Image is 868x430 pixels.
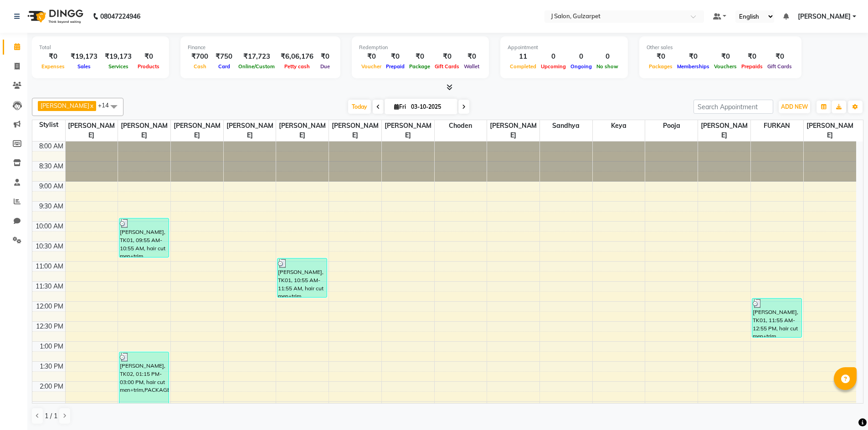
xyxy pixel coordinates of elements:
[508,44,621,51] div: Appointment
[359,44,482,51] div: Redemption
[34,322,65,331] div: 12:30 PM
[89,102,93,109] a: x
[539,63,568,70] span: Upcoming
[348,100,371,114] span: Today
[675,51,712,62] div: ₹0
[568,51,594,62] div: 0
[66,120,118,141] span: [PERSON_NAME]
[119,352,169,421] div: [PERSON_NAME], TK02, 01:15 PM-03:00 PM, hair cut men+trim,PACKAGE
[34,262,65,271] div: 11:00 AM
[751,120,803,132] span: FURKAN
[540,120,592,132] span: Sandhya
[487,120,539,141] span: [PERSON_NAME]
[236,63,277,70] span: Online/Custom
[462,63,482,70] span: Wallet
[359,63,384,70] span: Voucher
[38,382,65,391] div: 2:00 PM
[45,411,57,421] span: 1 / 1
[67,51,101,62] div: ₹19,173
[37,162,65,171] div: 8:30 AM
[75,63,93,70] span: Sales
[508,51,539,62] div: 11
[277,258,327,297] div: [PERSON_NAME], TK01, 10:55 AM-11:55 AM, hair cut men+trim
[277,51,317,62] div: ₹6,06,176
[392,103,408,110] span: Fri
[539,51,568,62] div: 0
[712,51,739,62] div: ₹0
[698,120,750,141] span: [PERSON_NAME]
[765,51,794,62] div: ₹0
[34,302,65,311] div: 12:00 PM
[23,4,86,29] img: logo
[407,51,432,62] div: ₹0
[101,51,135,62] div: ₹19,173
[739,51,765,62] div: ₹0
[191,63,209,70] span: Cash
[765,63,794,70] span: Gift Cards
[41,102,89,109] span: [PERSON_NAME]
[568,63,594,70] span: Ongoing
[212,51,236,62] div: ₹750
[508,63,539,70] span: Completed
[647,63,675,70] span: Packages
[37,182,65,191] div: 9:00 AM
[276,120,329,141] span: [PERSON_NAME]
[236,51,277,62] div: ₹17,723
[432,63,462,70] span: Gift Cards
[693,100,773,114] input: Search Appointment
[38,362,65,371] div: 1:30 PM
[188,51,212,62] div: ₹700
[106,63,131,70] span: Services
[188,44,333,51] div: Finance
[781,103,808,110] span: ADD NEW
[317,51,333,62] div: ₹0
[34,282,65,291] div: 11:30 AM
[408,100,454,114] input: 2025-10-03
[171,120,223,141] span: [PERSON_NAME]
[712,63,739,70] span: Vouchers
[39,51,67,62] div: ₹0
[739,63,765,70] span: Prepaids
[32,120,65,130] div: Stylist
[37,142,65,151] div: 8:00 AM
[34,242,65,251] div: 10:30 AM
[594,51,621,62] div: 0
[804,120,856,141] span: [PERSON_NAME]
[39,63,67,70] span: Expenses
[647,51,675,62] div: ₹0
[39,44,162,51] div: Total
[752,298,801,337] div: [PERSON_NAME], TK01, 11:55 AM-12:55 PM, hair cut men+trim
[135,51,162,62] div: ₹0
[100,4,140,29] b: 08047224946
[647,44,794,51] div: Other sales
[435,120,487,132] span: Choden
[38,402,65,411] div: 2:30 PM
[432,51,462,62] div: ₹0
[779,101,810,113] button: ADD NEW
[593,120,645,132] span: Keya
[98,101,116,109] span: +14
[38,342,65,351] div: 1:00 PM
[645,120,698,132] span: pooja
[34,222,65,231] div: 10:00 AM
[382,120,434,141] span: [PERSON_NAME]
[594,63,621,70] span: No show
[318,63,332,70] span: Due
[675,63,712,70] span: Memberships
[798,12,851,21] span: [PERSON_NAME]
[384,63,407,70] span: Prepaid
[224,120,276,141] span: [PERSON_NAME]
[118,120,170,141] span: [PERSON_NAME]
[135,63,162,70] span: Products
[462,51,482,62] div: ₹0
[407,63,432,70] span: Package
[119,218,169,257] div: [PERSON_NAME], TK01, 09:55 AM-10:55 AM, hair cut men+trim
[329,120,381,141] span: [PERSON_NAME]
[216,63,232,70] span: Card
[37,202,65,211] div: 9:30 AM
[384,51,407,62] div: ₹0
[282,63,312,70] span: Petty cash
[359,51,384,62] div: ₹0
